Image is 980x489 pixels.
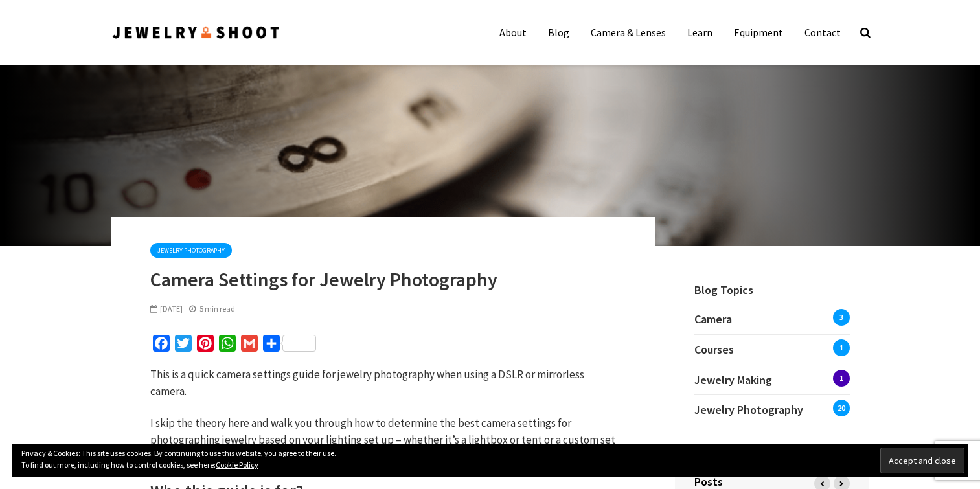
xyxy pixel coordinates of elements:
[694,312,732,326] span: Camera
[150,267,617,291] h1: Camera Settings for Jewelry Photography
[694,372,772,387] span: Jewelry Making
[694,335,850,365] a: Courses1
[111,24,281,41] img: Jewelry Photographer Bay Area - San Francisco | Nationwide via Mail
[216,460,258,470] a: Cookie Policy
[833,309,850,326] span: 3
[12,444,968,477] div: Privacy & Cookies: This site uses cookies. By continuing to use this website, you agree to their ...
[880,448,964,473] input: Accept and close
[150,335,172,356] a: Facebook
[194,335,216,356] a: Pinterest
[724,19,793,45] a: Equipment
[581,19,676,45] a: Camera & Lenses
[150,304,183,313] span: [DATE]
[150,243,232,258] a: Jewelry Photography
[694,402,803,417] span: Jewelry Photography
[795,19,850,45] a: Contact
[172,335,194,356] a: Twitter
[150,415,617,465] p: I skip the theory here and walk you through how to determine the best camera settings for photogr...
[216,335,238,356] a: WhatsApp
[675,266,869,298] h4: Blog Topics
[694,395,850,425] a: Jewelry Photography20
[833,339,850,356] span: 1
[694,342,734,357] span: Courses
[490,19,536,45] a: About
[833,400,850,416] span: 20
[694,365,850,395] a: Jewelry Making1
[694,311,850,334] a: Camera3
[833,370,850,387] span: 1
[189,303,235,315] div: 5 min read
[260,335,319,356] a: Share
[678,19,722,45] a: Learn
[238,335,260,356] a: Gmail
[150,367,617,400] p: This is a quick camera settings guide for jewelry photography when using a DSLR or mirrorless cam...
[538,19,579,45] a: Blog
[5,52,976,246] img: Nikon or Canon | Best DSLR camera settings jewelry product photography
